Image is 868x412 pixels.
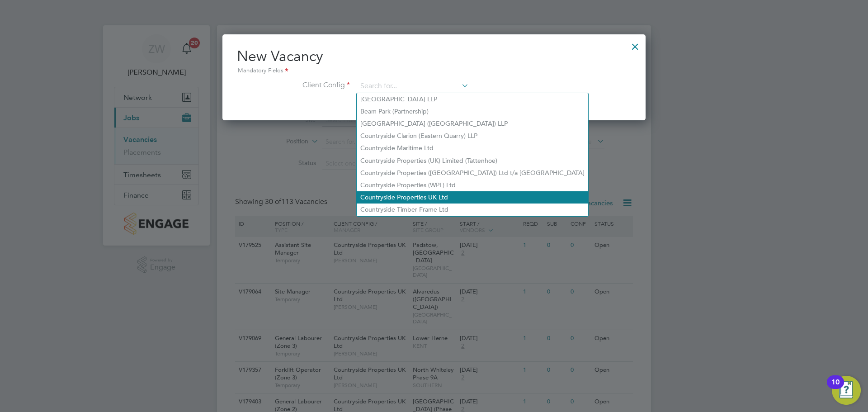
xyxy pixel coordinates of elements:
[357,167,588,179] li: Countryside Properties ([GEOGRAPHIC_DATA]) Ltd t/a [GEOGRAPHIC_DATA]
[357,80,469,93] input: Search for...
[357,130,588,142] li: Countryside Clarion (Eastern Quarry) LLP
[237,66,631,76] div: Mandatory Fields
[357,105,588,118] li: Beam Park (Partnership)
[237,47,631,76] h2: New Vacancy
[831,382,840,394] div: 10
[832,376,861,405] button: Open Resource Center, 10 new notifications
[357,118,588,130] li: [GEOGRAPHIC_DATA] ([GEOGRAPHIC_DATA]) LLP
[357,142,588,154] li: Countryside Maritime Ltd
[237,81,350,90] label: Client Config
[357,191,588,204] li: Countryside Properties UK Ltd
[357,155,588,167] li: Countryside Properties (UK) Limited (Tattenhoe)
[357,93,588,105] li: [GEOGRAPHIC_DATA] LLP
[357,204,588,216] li: Countryside Timber Frame Ltd
[357,179,588,191] li: Countryside Properties (WPL) Ltd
